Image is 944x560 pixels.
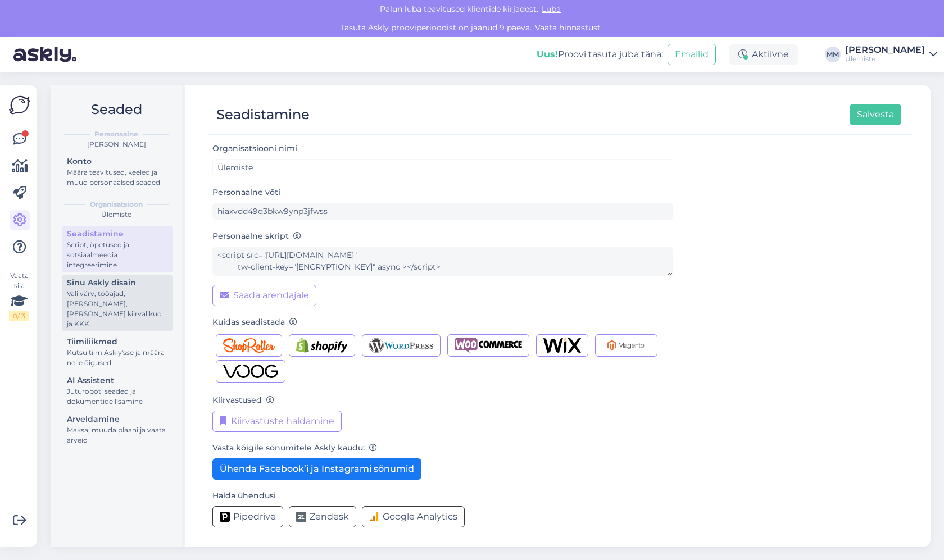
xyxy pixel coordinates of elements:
div: Kutsu tiim Askly'sse ja määra neile õigused [67,348,168,368]
span: Pipedrive [233,510,276,523]
textarea: <script src="[URL][DOMAIN_NAME]" tw-client-key="[ENCRYPTION_KEY]" async ></script> [212,247,673,276]
span: Luba [538,4,564,14]
button: Google Analytics [362,506,465,527]
label: Vasta kõigile sõnumitele Askly kaudu: [212,442,377,454]
a: Sinu Askly disainVali värv, tööajad, [PERSON_NAME], [PERSON_NAME] kiirvalikud ja KKK [62,275,173,331]
img: Pipedrive [220,512,230,522]
div: Sinu Askly disain [67,277,168,289]
a: KontoMäära teavitused, keeled ja muud personaalsed seaded [62,154,173,189]
img: Zendesk [296,512,306,522]
div: [PERSON_NAME] [60,139,173,149]
div: Proovi tasuta juba täna: [537,48,663,61]
div: [PERSON_NAME] [845,45,925,54]
span: Google Analytics [383,510,457,523]
b: Uus! [537,49,558,60]
img: Magento [602,338,650,353]
button: Emailid [668,44,716,65]
input: ABC Corporation [212,159,673,176]
div: Määra teavitused, keeled ja muud personaalsed seaded [67,167,168,188]
div: AI Assistent [67,375,168,386]
label: Organisatsiooni nimi [212,143,302,154]
div: Maksa, muuda plaani ja vaata arveid [67,425,168,445]
button: Kiirvastuste haldamine [212,411,342,432]
div: Vaata siia [9,271,29,321]
b: Personaalne [94,129,138,139]
a: TiimiliikmedKutsu tiim Askly'sse ja määra neile õigused [62,334,173,370]
div: MM [825,47,841,62]
a: AI AssistentJuturoboti seaded ja dokumentide lisamine [62,373,173,408]
img: Voog [223,364,278,379]
label: Personaalne skript [212,230,301,242]
a: Vaata hinnastust [532,22,604,33]
img: Woocommerce [455,338,522,353]
div: Arveldamine [67,413,168,425]
button: Ühenda Facebook’i ja Instagrami sõnumid [212,458,421,480]
div: Seadistamine [67,228,168,240]
div: Juturoboti seaded ja dokumentide lisamine [67,386,168,407]
button: Pipedrive [212,506,283,527]
span: Zendesk [310,510,349,523]
a: SeadistamineScript, õpetused ja sotsiaalmeedia integreerimine [62,226,173,272]
div: 0 / 3 [9,311,29,321]
label: Kuidas seadistada [212,316,297,328]
img: Wordpress [369,338,434,353]
label: Kiirvastused [212,394,274,406]
a: ArveldamineMaksa, muuda plaani ja vaata arveid [62,412,173,447]
h2: Seaded [60,99,173,120]
img: Askly Logo [9,94,30,116]
img: Shoproller [223,338,275,353]
div: Vali värv, tööajad, [PERSON_NAME], [PERSON_NAME] kiirvalikud ja KKK [67,289,168,329]
div: Script, õpetused ja sotsiaalmeedia integreerimine [67,240,168,270]
button: Salvesta [850,104,901,125]
div: Aktiivne [729,44,798,65]
button: Saada arendajale [212,285,316,306]
div: Tiimiliikmed [67,336,168,348]
label: Halda ühendusi [212,490,276,502]
img: Google Analytics [369,512,379,522]
div: Ülemiste [60,210,173,220]
label: Personaalne võti [212,186,280,198]
img: Wix [543,338,581,353]
img: Shopify [296,338,348,353]
div: Seadistamine [216,104,310,125]
b: Organisatsioon [90,199,143,210]
a: [PERSON_NAME]Ülemiste [845,45,937,63]
div: Konto [67,156,168,167]
div: Ülemiste [845,54,925,63]
button: Zendesk [289,506,356,527]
